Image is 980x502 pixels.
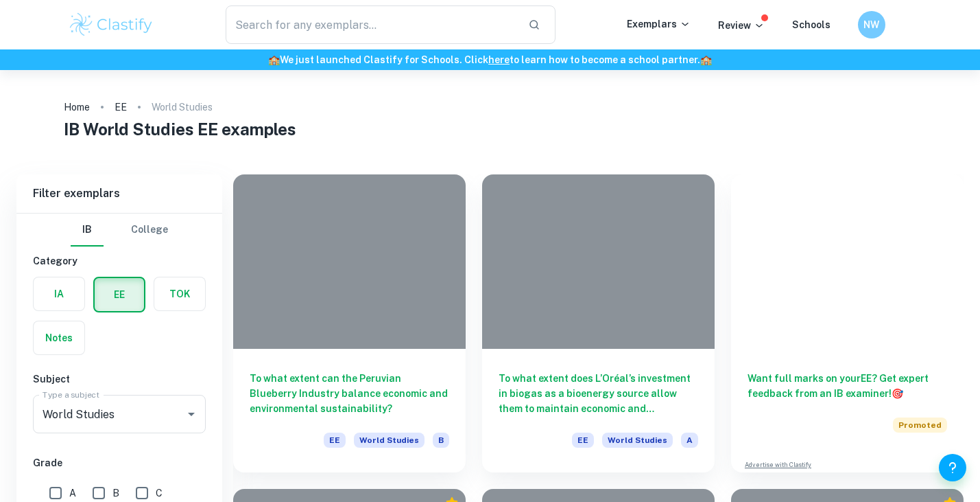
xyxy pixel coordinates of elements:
[681,433,698,448] span: A
[226,5,518,44] input: Search for any exemplars...
[748,371,947,401] h6: Want full marks on your EE ? Get expert feedback from an IB examiner!
[71,214,168,247] div: Filter type choice
[156,486,163,501] span: C
[572,433,594,448] span: EE
[627,16,691,32] p: Exemplars
[433,433,449,448] span: B
[154,277,205,310] button: TOK
[488,54,510,65] a: here
[71,214,104,247] button: IB
[182,404,201,424] button: Open
[3,52,977,67] h6: We just launched Clastify for Schools. Click to learn how to become a school partner.
[233,174,466,472] a: To what extent can the Peruvian Blueberry Industry balance economic and environmental sustainabil...
[354,433,425,448] span: World Studies
[482,174,715,472] a: To what extent does L’Oréal’s investment in biogas as a bioenergy source allow them to maintain e...
[731,174,964,472] a: Want full marks on yourEE? Get expert feedback from an IB examiner!PromotedAdvertise with Clastify
[700,54,712,65] span: 🏫
[33,372,206,387] h6: Subject
[863,17,879,32] h6: NW
[893,418,947,433] span: Promoted
[892,388,903,399] span: 🎯
[95,278,144,311] button: EE
[64,117,916,141] h1: IB World Studies EE examples
[324,433,346,448] span: EE
[112,486,119,501] span: B
[115,98,127,117] a: EE
[250,371,449,416] h6: To what extent can the Peruvian Blueberry Industry balance economic and environmental sustainabil...
[43,389,99,400] label: Type a subject
[131,214,168,247] button: College
[64,98,90,117] a: Home
[718,18,765,33] p: Review
[499,371,698,416] h6: To what extent does L’Oréal’s investment in biogas as a bioenergy source allow them to maintain e...
[745,460,811,470] a: Advertise with Clastify
[602,433,673,448] span: World Studies
[34,321,84,354] button: Notes
[33,455,206,470] h6: Grade
[34,277,84,310] button: IA
[858,11,885,38] button: NW
[69,486,76,501] span: A
[68,11,155,38] img: Clastify logo
[939,454,966,481] button: Help and Feedback
[268,54,280,65] span: 🏫
[152,100,213,115] p: World Studies
[792,19,830,30] a: Schools
[33,253,206,269] h6: Category
[16,174,222,213] h6: Filter exemplars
